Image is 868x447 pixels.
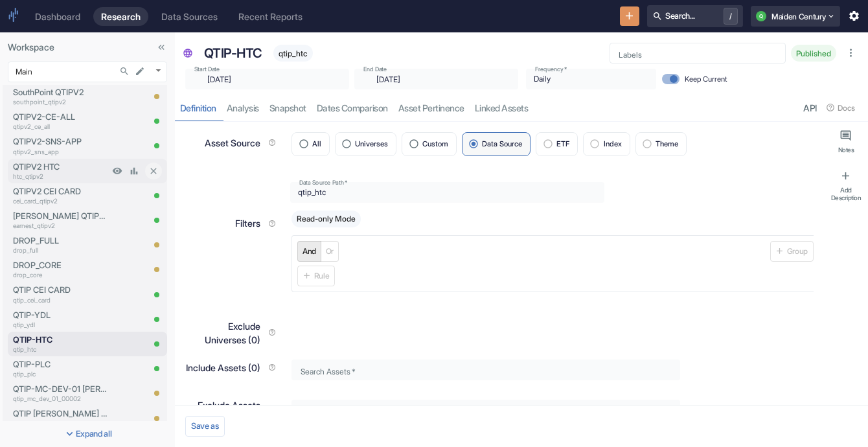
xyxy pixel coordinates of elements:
div: Dashboard [35,11,80,22]
div: Q [756,11,766,21]
a: Data Sources [154,7,225,26]
a: DROP_FULLdrop_full [13,235,109,255]
a: QTIP-MC-DEV-01 [PERSON_NAME]qtip_mc_dev_01_00002 [13,383,109,404]
p: QTIP-HTC [204,43,262,63]
p: qtip_ydl [13,320,109,330]
a: QTIPV2-CE-ALLqtipv2_ce_all [13,111,109,132]
button: Save as [185,416,225,437]
p: QTIPV2 HTC [13,161,109,173]
div: Recent Reports [238,11,303,22]
p: [PERSON_NAME] QTIPV2 [13,210,109,222]
button: Notes [827,124,865,159]
span: qtip_htc [273,49,313,58]
a: QTIP-YDLqtip_ydl [13,309,109,330]
button: Docs [822,98,860,119]
svg: Close item [148,166,159,176]
div: Data Sources [161,11,218,22]
div: Research [101,11,141,22]
div: resource tabs [175,95,868,121]
input: yyyy-mm-dd [200,72,332,87]
p: QTIPV2 CEI CARD [13,185,109,198]
p: QTIP [PERSON_NAME] US [13,407,109,420]
div: Daily [526,69,656,89]
span: Data Source [482,141,522,148]
p: qtip_plc [13,369,109,379]
a: View Analysis [126,163,143,179]
a: QTIP-PLCqtip_plc [13,358,109,379]
p: qtipv2_ce_all [13,122,109,132]
p: qtipv2_sns_app [13,147,109,157]
span: Read-only Mode [291,214,361,223]
p: Filters [235,216,260,230]
p: Exclude Assets (0) [185,398,260,426]
p: drop_full [13,246,109,255]
input: yyyy-mm-dd [369,72,501,87]
label: Start Date [194,65,220,73]
a: QTIP CEI CARDqtip_cei_card [13,284,109,304]
a: DROP_COREdrop_core [13,259,109,280]
a: [PERSON_NAME] QTIPV2earnest_qtipv2 [13,210,109,231]
p: southpoint_qtipv2 [13,97,109,107]
span: Custom [422,141,448,148]
div: Definition [180,102,216,114]
a: QTIPV2 CEI CARDcei_card_qtipv2 [13,185,109,206]
p: QTIPV2-CE-ALL [13,111,109,123]
span: All [312,141,321,148]
p: cei_card_qtipv2 [13,196,109,206]
a: API [798,95,822,121]
div: Main [8,62,167,82]
p: qtip_earnest_us [13,419,109,429]
button: edit [131,63,148,80]
p: Include Assets (0) [186,361,260,374]
span: ETF [556,141,569,148]
button: Search.../ [647,5,743,27]
p: QTIP-PLC [13,358,109,371]
p: Asset Source [205,136,260,150]
p: Workspace [8,40,167,54]
span: Keep Current [685,74,727,85]
a: Recent Reports [231,7,310,26]
button: Search... [116,63,133,80]
label: Data Source Path [299,178,348,187]
label: End Date [363,65,387,73]
a: QTIP-HTCqtip_htc [13,334,109,354]
p: QTIP-YDL [13,309,109,321]
p: earnest_qtipv2 [13,221,109,231]
a: Research [93,7,148,26]
a: QTIPV2-SNS-APPqtipv2_sns_app [13,135,109,156]
button: Close item [145,163,162,179]
p: QTIP-MC-DEV-01 [PERSON_NAME] [13,383,109,395]
p: QTIPV2-SNS-APP [13,135,109,148]
span: Universe [183,48,193,61]
button: QMaiden Century [751,6,840,27]
p: DROP_FULL [13,235,109,247]
div: Add Description [829,186,863,202]
p: drop_core [13,270,109,280]
p: qtip_mc_dev_01_00002 [13,394,109,404]
p: QTIP-HTC [13,334,109,346]
label: Frequency [535,65,567,73]
div: QTIP-HTC [201,40,266,66]
button: Expand all [3,424,172,444]
span: Universes [355,141,388,148]
button: New Resource [620,6,640,27]
p: Exclude Universes (0) [185,319,260,347]
a: View Preview [109,163,126,179]
p: htc_qtipv2 [13,172,109,181]
p: QTIP CEI CARD [13,284,109,296]
a: QTIP [PERSON_NAME] USqtip_earnest_us [13,407,109,428]
p: SouthPoint QTIPV2 [13,86,109,98]
span: Index [604,141,622,148]
a: QTIPV2 HTChtc_qtipv2 [13,161,109,181]
p: qtip_cei_card [13,295,109,305]
span: Theme [656,141,678,148]
span: Published [791,49,836,58]
button: Collapse Sidebar [153,39,170,56]
a: Dashboard [27,7,88,26]
p: DROP_CORE [13,259,109,271]
a: SouthPoint QTIPV2southpoint_qtipv2 [13,86,109,107]
p: qtip_htc [13,345,109,354]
